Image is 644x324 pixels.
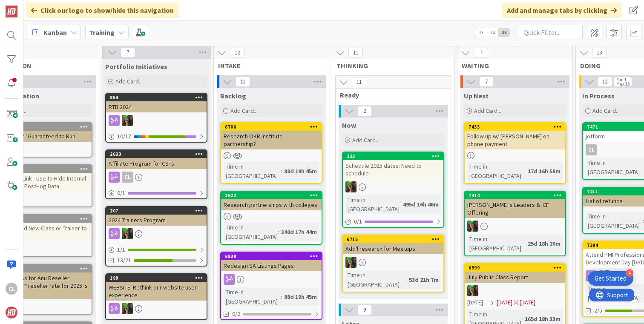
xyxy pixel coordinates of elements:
[220,92,246,100] span: Backlog
[282,166,319,176] div: 88d 19h 45m
[467,298,483,307] span: [DATE]
[18,1,39,11] span: Support
[475,28,487,37] span: 1x
[106,188,207,198] div: 0/1
[105,93,207,143] a: 854RTB 2024SL10/17
[117,245,125,254] span: 1 / 1
[582,92,615,100] span: In Process
[592,48,607,58] span: 13
[407,275,441,284] div: 53d 21h 7m
[105,62,167,71] span: Portfolio Initiatives
[401,200,441,209] div: 495d 16h 46m
[465,285,565,296] div: SL
[106,274,207,301] div: 199WEBSITE: Rethink our website user experience
[464,122,566,184] a: 7433Follow up w/ [PERSON_NAME] on phone paymentTime in [GEOGRAPHIC_DATA]:17d 16h 58m
[400,200,401,209] span: :
[526,166,563,176] div: 17d 16h 58m
[225,253,322,259] div: 6839
[467,234,524,253] div: Time in [GEOGRAPHIC_DATA]
[336,61,443,70] span: THINKING
[224,287,281,306] div: Time in [GEOGRAPHIC_DATA]
[357,106,372,116] span: 2
[106,303,207,314] div: SL
[117,256,131,265] span: 13/21
[519,25,583,40] input: Quick Filter...
[106,150,207,169] div: 2633Affiliate Program for CSTs
[345,181,356,192] img: SL
[626,269,633,277] div: 4
[487,28,498,37] span: 2x
[524,239,526,248] span: :
[279,227,319,237] div: 340d 17h 44m
[225,192,322,198] div: 2622
[110,151,207,157] div: 2633
[343,152,443,160] div: 323
[221,252,322,260] div: 6839
[526,239,563,248] div: 25d 18h 20m
[521,314,523,324] span: :
[122,172,133,183] div: CL
[110,95,207,100] div: 854
[465,192,565,218] div: 7414[PERSON_NAME]'s Leaders & ICF Offering
[497,298,512,307] span: [DATE]
[105,149,207,199] a: 2633Affiliate Program for CSTsCL0/1
[467,285,478,296] img: SL
[6,6,17,17] img: Visit kanbanzone.com
[221,123,322,149] div: 6706Research OKR Institute - partnership?
[343,235,443,254] div: 6715Add'l research for Meetups
[117,189,125,198] span: 0 / 1
[464,191,566,256] a: 7414[PERSON_NAME]'s Leaders & ICF OfferingSLTime in [GEOGRAPHIC_DATA]:25d 18h 20m
[110,275,207,281] div: 199
[524,166,526,176] span: :
[342,152,444,228] a: 323Schedule 2025 dates: Need to scheduleSLTime in [GEOGRAPHIC_DATA]:495d 16h 46m0/1
[343,152,443,179] div: 323Schedule 2025 dates: Need to schedule
[465,272,565,283] div: July Public Class Report
[105,206,207,267] a: 2072024 Trainers ProgramSL1/113/21
[122,228,133,239] img: SL
[106,274,207,282] div: 199
[106,228,207,239] div: SL
[106,207,207,215] div: 207
[106,101,207,112] div: RTB 2024
[588,271,633,286] div: Open Get Started checklist, remaining modules: 4
[342,235,444,292] a: 6715Add'l research for MeetupsSLTime in [GEOGRAPHIC_DATA]:53d 21h 7m
[474,48,488,58] span: 7
[106,215,207,226] div: 2024 Trainers Program
[221,252,322,271] div: 6839Redesign SA Listings Pages
[106,131,207,142] div: 10/17
[106,94,207,112] div: 854RTB 2024
[586,144,597,155] div: CL
[117,132,131,141] span: 10 / 17
[106,94,207,101] div: 854
[106,282,207,301] div: WEBSITE: Rethink our website user experience
[352,136,379,144] span: Add Card...
[221,192,322,199] div: 2622
[465,264,565,283] div: 6999July Public Class Report
[594,306,602,315] span: 2/5
[462,61,562,70] span: WAITING
[592,107,620,115] span: Add Card...
[115,77,143,85] span: Add Card...
[224,223,278,241] div: Time in [GEOGRAPHIC_DATA]
[221,192,322,210] div: 2622Research partnerships with colleges
[357,305,372,315] span: 9
[218,61,318,70] span: INTAKE
[106,115,207,126] div: SL
[221,131,322,149] div: Research OKR Institute - partnership?
[236,77,250,87] span: 12
[110,208,207,214] div: 207
[43,27,67,37] span: Kanban
[348,48,363,58] span: 11
[345,257,356,268] img: SL
[106,172,207,183] div: CL
[479,77,494,87] span: 7
[347,236,443,242] div: 6715
[26,3,179,18] div: Click our logo to show/hide this navigation
[343,243,443,254] div: Add'l research for Meetups
[106,158,207,169] div: Affiliate Program for CSTs
[121,47,135,57] span: 7
[345,195,400,214] div: Time in [GEOGRAPHIC_DATA]
[343,235,443,243] div: 6715
[498,28,510,37] span: 3x
[343,181,443,192] div: SL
